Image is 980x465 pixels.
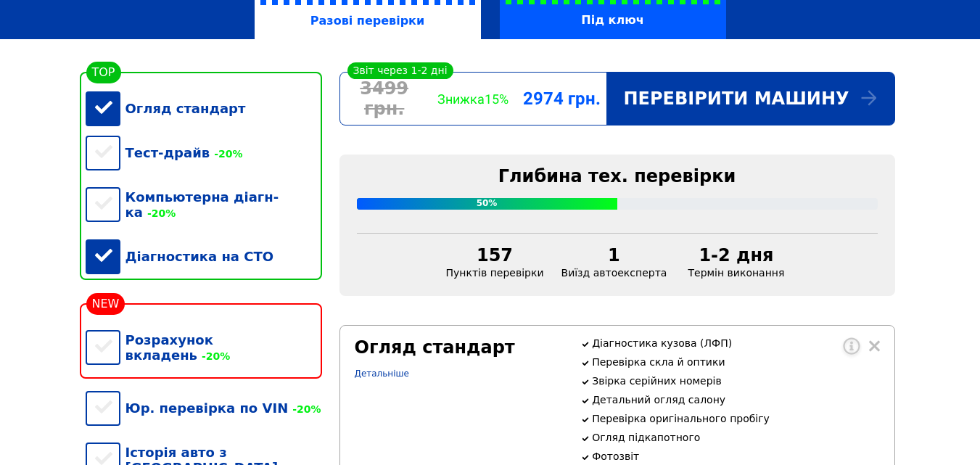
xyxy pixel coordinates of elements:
span: -20% [197,350,230,362]
p: Огляд підкапотного [592,432,879,443]
div: 50% [357,198,617,210]
div: Компьютерна діагн-ка [86,175,322,234]
div: Огляд стандарт [86,86,322,131]
a: Детальніше [355,369,409,379]
div: Діагностика на СТО [86,234,322,279]
div: Пунктів перевірки [437,245,553,279]
span: -20% [143,207,176,219]
div: 157 [446,245,544,266]
div: Глибина тех. перевірки [357,166,878,186]
p: Перевірка оригінального пробігу [592,413,879,424]
div: Виїзд автоексперта [553,245,676,279]
div: Огляд стандарт [355,337,564,358]
div: Юр. перевірка по VIN [86,386,322,430]
div: 2974 грн. [517,89,606,109]
p: Звірка серійних номерів [592,375,879,387]
div: Знижка [429,91,517,107]
div: 1-2 дня [684,245,788,266]
span: -20% [288,403,321,415]
p: Фотозвіт [592,450,879,462]
p: Діагностика кузова (ЛФП) [592,337,879,349]
div: Тест-драйв [86,131,322,175]
div: 3499 грн. [340,78,429,119]
span: 15% [485,91,508,107]
div: Розрахунок вкладень [86,318,322,377]
p: Перевірка скла й оптики [592,356,879,368]
div: 1 [561,245,667,266]
p: Детальний огляд салону [592,394,879,406]
div: Перевірити машину [606,73,894,125]
div: Термін виконання [675,245,796,279]
span: -20% [210,148,242,160]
